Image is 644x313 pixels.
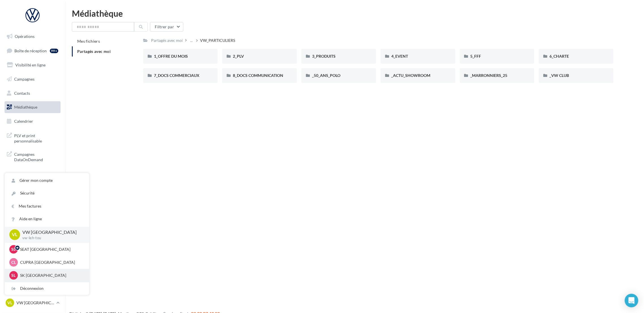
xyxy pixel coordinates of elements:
[15,62,46,67] span: Visibilité en ligne
[12,232,18,238] span: VL
[3,73,62,85] a: Campagnes
[151,38,183,43] div: Partagés avec moi
[22,229,80,236] p: VW [GEOGRAPHIC_DATA]
[200,38,235,43] div: VW_PARTICULIERS
[625,294,638,307] div: Open Intercom Messenger
[150,22,183,32] button: Filtrer par
[3,129,62,146] a: PLV et print personnalisable
[5,187,89,200] a: Sécurité
[312,54,336,59] span: 3_PRODUITS
[312,73,340,78] span: _50_ANS_POLO
[5,213,89,225] a: Aide en ligne
[14,150,58,163] span: Campagnes DataOnDemand
[20,247,82,252] p: SEAT [GEOGRAPHIC_DATA]
[14,132,58,144] span: PLV et print personnalisable
[154,54,188,59] span: 1_OFFRE DU MOIS
[14,119,33,124] span: Calendrier
[5,297,61,308] a: VL VW [GEOGRAPHIC_DATA]
[154,73,199,78] span: 7_DOCS COMMERCIAUX
[11,260,16,265] span: CL
[12,273,16,278] span: SL
[391,54,408,59] span: 4_EVENT
[3,115,62,127] a: Calendrier
[549,73,569,78] span: _VW CLUB
[189,36,194,44] div: ...
[233,73,283,78] span: 8_DOCS COMMUNICATION
[5,174,89,187] a: Gérer mon compte
[471,54,481,59] span: 5_FFF
[3,45,62,57] a: Boîte de réception99+
[20,273,82,278] p: SK [GEOGRAPHIC_DATA]
[50,49,58,53] div: 99+
[549,54,569,59] span: 6_CHARTE
[3,101,62,113] a: Médiathèque
[391,73,430,78] span: _ACTU_SHOWROOM
[14,48,47,53] span: Boîte de réception
[72,9,637,18] div: Médiathèque
[77,49,111,54] span: Partagés avec moi
[14,105,37,109] span: Médiathèque
[14,90,30,95] span: Contacts
[20,260,82,265] p: CUPRA [GEOGRAPHIC_DATA]
[5,200,89,213] a: Mes factures
[471,73,508,78] span: _MARRONNIERS_25
[3,59,62,71] a: Visibilité en ligne
[22,236,80,241] p: vw-leh-tou
[5,282,89,295] div: Déconnexion
[77,39,100,44] span: Mes fichiers
[8,300,12,306] span: VL
[233,54,244,59] span: 2_PLV
[12,247,16,252] span: SL
[3,87,62,99] a: Contacts
[3,31,62,42] a: Opérations
[3,148,62,165] a: Campagnes DataOnDemand
[16,300,54,306] p: VW [GEOGRAPHIC_DATA]
[14,77,35,81] span: Campagnes
[15,34,35,39] span: Opérations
